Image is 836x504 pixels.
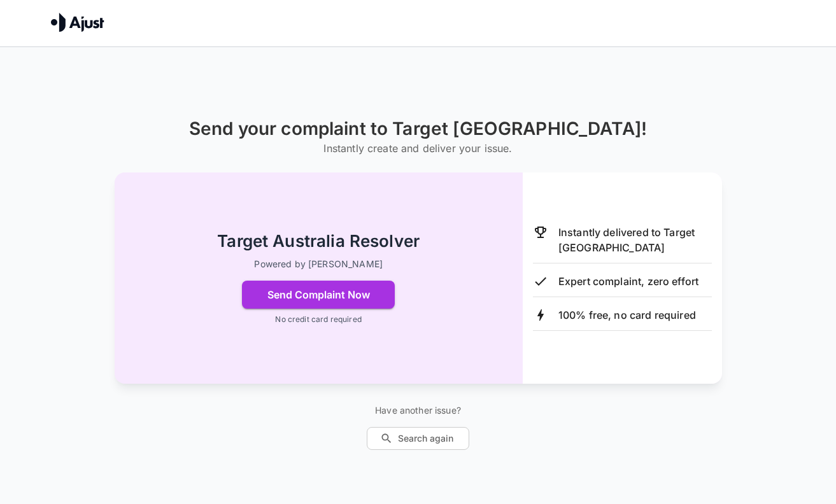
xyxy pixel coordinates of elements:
[367,404,469,417] p: Have another issue?
[189,118,647,139] h1: Send your complaint to Target [GEOGRAPHIC_DATA]!
[51,13,104,32] img: Ajust
[275,314,361,325] p: No credit card required
[558,225,712,255] p: Instantly delivered to Target [GEOGRAPHIC_DATA]
[558,274,698,289] p: Expert complaint, zero effort
[217,230,420,253] h2: Target Australia Resolver
[558,307,696,323] p: 100% free, no card required
[367,427,469,451] button: Search again
[189,139,647,157] h6: Instantly create and deliver your issue.
[242,281,395,309] button: Send Complaint Now
[254,258,383,270] p: Powered by [PERSON_NAME]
